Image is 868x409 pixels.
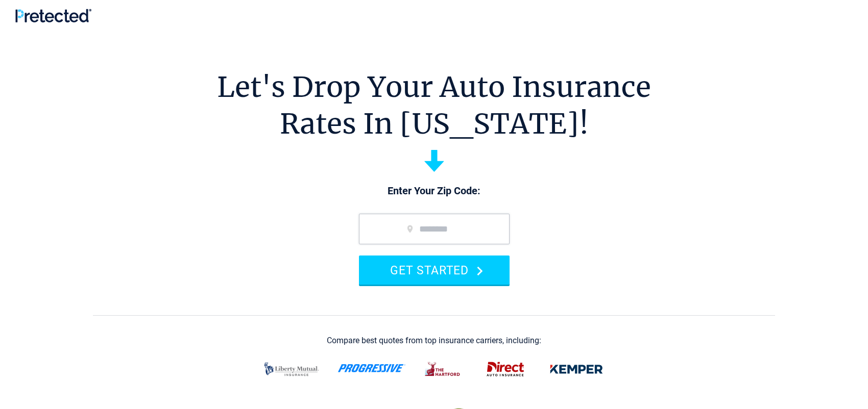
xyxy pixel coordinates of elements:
[258,356,325,382] img: liberty
[217,69,651,142] h1: Let's Drop Your Auto Insurance Rates In [US_STATE]!
[337,364,406,372] img: progressive
[327,336,541,345] div: Compare best quotes from top insurance carriers, including:
[543,356,610,382] img: kemper
[359,214,510,244] input: zip code
[418,356,468,382] img: thehartford
[349,184,520,198] p: Enter Your Zip Code:
[480,356,531,382] img: direct
[15,9,91,22] img: Pretected Logo
[359,255,510,285] button: GET STARTED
